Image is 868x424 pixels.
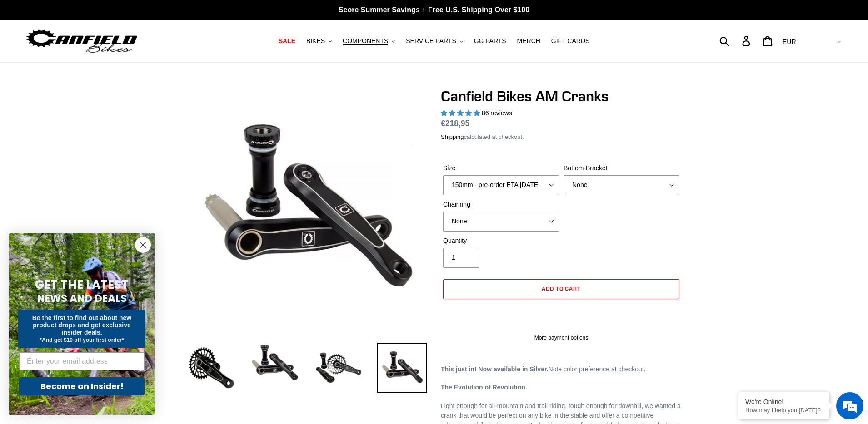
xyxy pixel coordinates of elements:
button: Close dialog [135,237,151,253]
span: 4.97 stars [441,109,482,117]
span: GIFT CARDS [551,37,590,45]
div: Minimize live chat window [149,5,171,26]
button: SERVICE PARTS [401,35,467,47]
input: Enter your email address [19,352,145,370]
img: Load image into Gallery viewer, CANFIELD-AM_DH-CRANKS [377,343,427,393]
span: NEWS AND DEALS [37,291,127,306]
button: Add to cart [443,279,679,299]
img: Load image into Gallery viewer, Canfield Bikes AM Cranks [314,343,364,393]
p: How may I help you today? [745,407,823,414]
span: €218,95 [441,119,469,128]
div: Navigation go back [10,50,24,64]
span: Add to cart [542,285,581,292]
input: Search [724,31,748,51]
img: CANFIELD-AM_DH-CRANKS [188,89,425,326]
span: COMPONENTS [343,37,388,45]
a: GIFT CARDS [547,35,594,47]
label: Bottom-Bracket [564,163,679,173]
strong: This just in! Now available in Silver. [441,365,549,373]
a: More payment options [443,334,679,342]
span: SERVICE PARTS [406,37,456,45]
span: SALE [279,37,295,45]
p: Note color preference at checkout. [441,365,682,374]
a: GG PARTS [469,35,511,47]
h1: Canfield Bikes AM Cranks [441,88,682,105]
a: Shipping [441,133,464,141]
div: We're Online! [745,398,823,405]
span: GET THE LATEST [35,276,129,293]
button: COMPONENTS [338,35,399,47]
label: Size [443,163,559,173]
label: Quantity [443,236,559,246]
img: Load image into Gallery viewer, Canfield Bikes AM Cranks [186,343,236,393]
img: Load image into Gallery viewer, Canfield Cranks [250,343,300,383]
span: BIKES [306,37,325,45]
textarea: Type your message and hit 'Enter' [5,248,173,280]
span: *And get $10 off your first order* [40,337,124,343]
img: d_696896380_company_1647369064580_696896380 [29,45,52,68]
a: SALE [274,35,300,47]
span: Be the first to find out about new product drops and get exclusive insider deals. [32,314,132,336]
iframe: PayPal-paypal [443,304,679,324]
div: Chat with us now [61,51,166,63]
span: GG PARTS [474,37,506,45]
div: calculated at checkout. [441,133,682,142]
strong: The Evolution of Revolution. [441,384,527,391]
span: We're online! [53,114,125,206]
img: Canfield Bikes [25,27,139,55]
span: 86 reviews [482,109,512,117]
span: MERCH [517,37,540,45]
label: Chainring [443,200,559,209]
button: BIKES [302,35,336,47]
button: Become an Insider! [19,377,145,395]
a: MERCH [513,35,545,47]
